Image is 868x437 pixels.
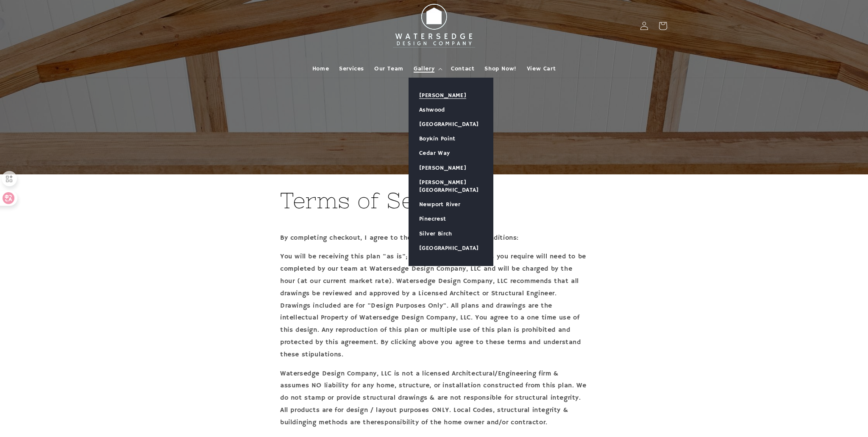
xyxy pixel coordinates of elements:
span: Shop Now! [484,65,516,73]
a: Silver Birch [409,227,493,241]
a: Our Team [369,60,409,78]
a: Home [307,60,334,78]
span: responsibility of the home owner and/or contractor. [374,418,548,427]
a: Shop Now! [479,60,521,78]
a: Newport River [409,197,493,212]
a: Ashwood [409,103,493,117]
a: Boykin Point [409,132,493,146]
a: [PERSON_NAME] [409,88,493,103]
h1: Terms of Service [280,186,588,215]
a: Cedar Way [409,146,493,160]
span: Services [339,65,364,73]
span: Contact [451,65,474,73]
a: View Cart [522,60,561,78]
span: Gallery [414,65,434,73]
span: You will be receiving this plan "as is"; any changes or additions you require will need to be com... [280,252,586,359]
span: View Cart [527,65,556,73]
a: [PERSON_NAME] [409,161,493,175]
a: Contact [446,60,479,78]
summary: Gallery [409,60,446,78]
a: [GEOGRAPHIC_DATA] [409,241,493,255]
a: Pinecrest [409,212,493,226]
a: Services [334,60,369,78]
a: [PERSON_NAME][GEOGRAPHIC_DATA] [409,175,493,197]
span: By completing checkout, I agree to the following terms and conditions: [280,234,519,242]
span: Our Team [374,65,403,73]
a: [GEOGRAPHIC_DATA] [409,117,493,132]
span: Home [312,65,329,73]
span: Watersedge Design Company, LLC is not a licensed Architectural/Engineering firm & assumes NO liab... [280,370,586,427]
